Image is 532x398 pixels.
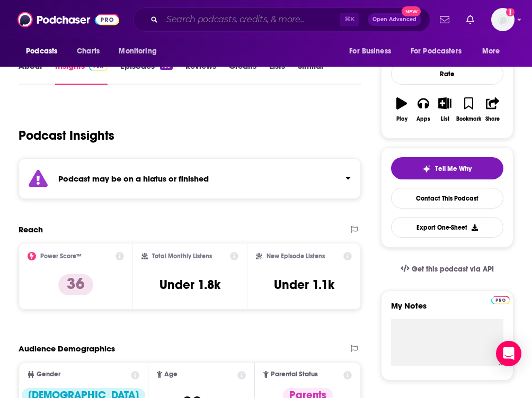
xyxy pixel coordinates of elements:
img: tell me why sparkle [422,165,431,173]
a: Get this podcast via API [392,256,502,282]
span: Open Advanced [373,17,416,22]
a: Lists [269,61,285,85]
span: Age [164,371,178,378]
span: Logged in as sschroeder [491,8,515,31]
h2: Audience Demographics [19,343,115,354]
span: More [482,44,500,59]
button: Play [391,91,413,129]
button: Export One-Sheet [391,217,503,238]
div: List [441,116,449,122]
label: My Notes [391,301,503,319]
p: 36 [58,274,93,295]
button: open menu [342,41,404,61]
button: tell me why sparkleTell Me Why [391,157,503,179]
button: Apps [413,91,435,129]
button: Show profile menu [491,8,515,31]
a: Similar [298,61,324,85]
a: Credits [229,61,256,85]
div: Bookmark [456,116,481,122]
span: Monitoring [119,44,156,59]
img: Podchaser - Follow, Share and Rate Podcasts [17,10,119,30]
a: Charts [70,41,106,61]
span: Get this podcast via API [412,265,494,274]
span: Podcasts [26,44,57,59]
img: Podchaser Pro [491,296,510,304]
h2: Power Score™ [40,252,82,260]
h3: Under 1.1k [274,277,334,293]
div: Apps [416,116,430,122]
h2: New Episode Listens [267,252,325,260]
strong: Podcast may be on a hiatus or finished [58,174,209,184]
button: Bookmark [456,91,482,129]
a: About [19,61,42,85]
h2: Total Monthly Listens [152,252,212,260]
div: Share [485,116,500,122]
span: Charts [77,44,100,59]
svg: Add a profile image [506,8,515,16]
button: open menu [19,41,71,61]
a: Contact This Podcast [391,188,503,209]
h3: Under 1.8k [159,277,220,293]
img: Podchaser Pro [89,62,108,71]
div: Rate [391,63,503,85]
button: Open AdvancedNew [368,13,421,26]
a: Pro website [491,294,510,304]
a: Reviews [185,61,216,85]
button: List [434,91,456,129]
input: Search podcasts, credits, & more... [162,11,340,28]
span: For Podcasters [411,44,462,59]
a: Show notifications dropdown [462,11,478,29]
a: InsightsPodchaser Pro [55,61,108,85]
span: Gender [37,371,60,378]
span: ⌘ K [340,13,359,26]
button: open menu [475,41,513,61]
span: New [402,6,421,16]
section: Click to expand status details [19,158,361,199]
button: open menu [404,41,477,61]
h1: Podcast Insights [19,128,114,143]
h2: Reach [19,224,43,234]
div: Search podcasts, credits, & more... [133,7,430,32]
img: User Profile [491,8,515,31]
a: Show notifications dropdown [436,11,454,29]
a: Episodes160 [120,61,172,85]
span: For Business [349,44,391,59]
div: Play [396,116,407,122]
span: Tell Me Why [435,165,472,173]
button: Share [482,91,503,129]
div: Open Intercom Messenger [496,341,521,366]
button: open menu [111,41,170,61]
span: Parental Status [271,371,318,378]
